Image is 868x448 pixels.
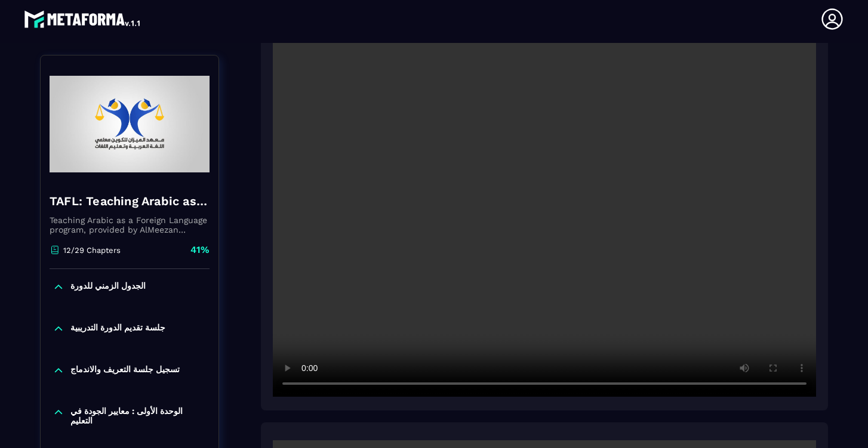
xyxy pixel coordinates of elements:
[70,281,146,293] p: الجدول الزمني للدورة
[63,246,121,255] p: 12/29 Chapters
[50,64,210,184] img: banner
[50,215,210,234] p: Teaching Arabic as a Foreign Language program, provided by AlMeezan Academy in the [GEOGRAPHIC_DATA]
[190,243,210,257] p: 41%
[50,193,210,209] h4: TAFL: Teaching Arabic as a Foreign Language program - June
[70,364,180,376] p: تسجيل جلسة التعريف والاندماج
[24,7,142,31] img: logo
[70,323,165,335] p: جلسة تقديم الدورة التدريبية
[70,406,207,425] p: الوحدة الأولى : معايير الجودة في التعليم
